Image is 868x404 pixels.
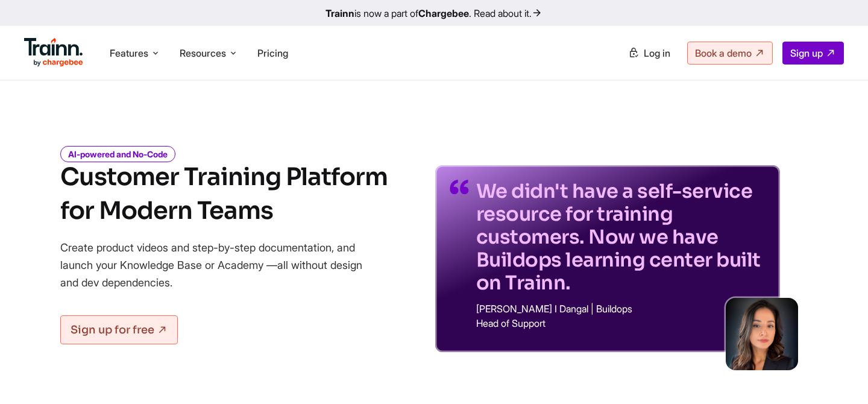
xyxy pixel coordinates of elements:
img: quotes-purple.41a7099.svg [450,180,469,194]
img: Trainn Logo [24,38,83,67]
span: Book a demo [695,47,752,59]
b: Trainn [325,7,354,19]
img: sabina-buildops.d2e8138.png [726,298,798,370]
p: Create product videos and step-by-step documentation, and launch your Knowledge Base or Academy —... [60,239,380,291]
a: Book a demo [687,42,773,65]
a: Pricing [257,47,288,59]
a: Sign up [782,42,844,65]
iframe: Chat Widget [808,346,868,404]
b: Chargebee [418,7,469,19]
h1: Customer Training Platform for Modern Teams [60,160,388,228]
p: We didn't have a self-service resource for training customers. Now we have Buildops learning cent... [476,180,766,294]
p: Head of Support [476,318,766,328]
a: Log in [621,42,678,64]
p: [PERSON_NAME] I Dangal | Buildops [476,304,766,314]
span: Resources [180,46,226,60]
span: Sign up [790,47,823,59]
i: AI-powered and No-Code [60,146,175,162]
span: Log in [644,47,670,59]
a: Sign up for free [60,315,178,344]
span: Features [110,46,148,60]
